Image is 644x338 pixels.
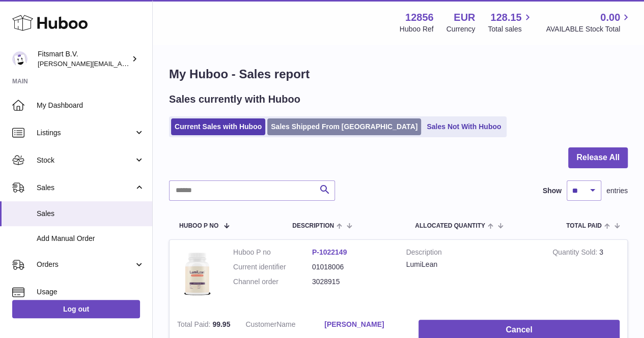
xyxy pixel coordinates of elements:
span: Sales [37,209,145,219]
span: Sales [37,183,134,193]
div: Currency [446,24,475,34]
strong: 12856 [405,11,434,24]
span: 99.95 [212,320,230,328]
span: 128.15 [490,11,521,24]
span: 0.00 [600,11,620,24]
dd: 3028915 [312,277,391,287]
strong: Quantity Sold [552,248,599,259]
span: ALLOCATED Quantity [415,223,485,229]
a: Sales Shipped From [GEOGRAPHIC_DATA] [267,118,421,135]
span: My Dashboard [37,101,145,110]
a: Sales Not With Huboo [423,118,505,135]
strong: Description [406,248,538,260]
span: Add Manual Order [37,234,145,243]
label: Show [543,186,562,196]
a: Current Sales with Huboo [171,118,265,135]
span: Listings [37,128,134,138]
dt: Huboo P no [233,248,312,257]
a: 0.00 AVAILABLE Stock Total [546,11,632,34]
a: 128.15 Total sales [488,11,533,34]
span: [PERSON_NAME][EMAIL_ADDRESS][DOMAIN_NAME] [38,59,204,68]
dt: Current identifier [233,262,312,272]
span: Description [292,223,334,229]
strong: EUR [454,11,475,24]
button: Release All [568,147,628,168]
div: Fitsmart B.V. [38,49,129,69]
h2: Sales currently with Huboo [169,93,300,106]
span: Stock [37,156,134,165]
span: Total sales [488,24,533,34]
div: LumiLean [406,260,538,269]
span: Orders [37,260,134,269]
a: [PERSON_NAME] [324,320,403,329]
a: P-1022149 [312,248,347,256]
div: Huboo Ref [400,24,434,34]
span: Usage [37,287,145,297]
strong: Total Paid [177,320,212,331]
dt: Channel order [233,277,312,287]
span: entries [606,186,628,196]
dt: Name [245,320,324,332]
span: Total paid [566,223,602,229]
span: Customer [245,320,276,328]
span: Huboo P no [179,223,218,229]
img: jonathan@leaderoo.com [12,51,27,67]
img: 128561733736894.png [177,248,218,302]
h1: My Huboo - Sales report [169,66,628,82]
td: 3 [545,240,627,312]
a: Log out [12,300,140,318]
span: AVAILABLE Stock Total [546,24,632,34]
dd: 01018006 [312,262,391,272]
